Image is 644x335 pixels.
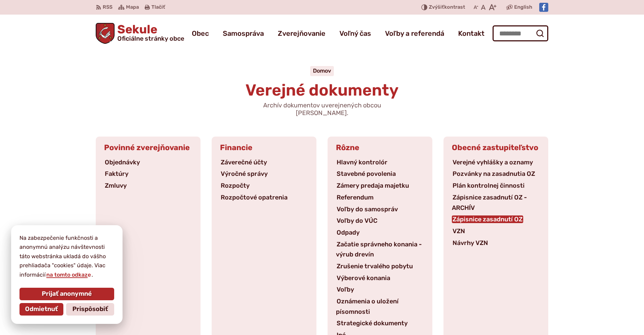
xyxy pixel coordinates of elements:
[126,3,139,11] span: Mapa
[339,24,371,43] a: Voľný čas
[336,170,396,178] a: Stavebné povolenia
[452,170,536,178] a: Pozvánky na zasadnutia OZ
[72,305,108,313] span: Prispôsobiť
[336,319,408,327] a: Strategické dokumenty
[115,24,184,42] span: Sekule
[104,170,129,178] a: Faktúry
[443,137,548,157] h3: Obecné zastupiteľstvo
[458,24,485,43] a: Kontakt
[25,305,58,313] span: Odmietnuť
[245,81,399,100] span: Verejné dokumenty
[117,35,184,42] span: Oficiálne stránky obce
[220,158,268,166] a: Záverečné účty
[192,24,209,43] a: Obec
[220,170,268,178] a: Výročné správy
[452,158,534,166] a: Verejné vyhlášky a oznamy
[336,158,388,166] a: Hlavný kontrolór
[429,4,444,10] span: Zvýšiť
[104,182,127,189] a: Zmluvy
[539,3,548,12] img: Prejsť na Facebook stránku
[42,290,92,298] span: Prijať anonymné
[96,23,115,44] img: Prejsť na domovskú stránku
[336,194,374,201] a: Referendum
[238,102,406,117] p: Archív dokumentov uverejnených obcou [PERSON_NAME].
[336,274,391,282] a: Výberové konania
[452,239,489,247] a: Návrhy VZN
[313,67,331,74] a: Domov
[151,5,165,10] span: Tlačiť
[336,182,410,189] a: Zámery predaja majetku
[212,137,316,157] h3: Financie
[336,262,414,270] a: Zrušenie trvalého pobytu
[103,3,112,11] span: RSS
[96,137,201,157] h3: Povinné zverejňovanie
[336,229,360,236] a: Odpady
[328,137,432,157] h3: Rôzne
[513,3,534,11] a: English
[336,240,422,259] a: Začatie správneho konania - výrub drevín
[278,24,325,43] a: Zverejňovanie
[452,194,527,212] a: Zápisnice zasadnutí OZ - ARCHÍV
[336,286,355,293] a: Voľby
[66,303,114,316] button: Prispôsobiť
[385,24,444,43] a: Voľby a referendá
[429,5,465,10] span: kontrast
[19,303,63,316] button: Odmietnuť
[96,23,184,44] a: Logo Sekule, prejsť na domovskú stránku.
[514,3,532,11] span: English
[19,288,114,300] button: Prijať anonymné
[104,158,141,166] a: Objednávky
[223,24,264,43] a: Samospráva
[452,215,523,223] a: Zápisnice zasadnutí OZ
[220,194,288,201] a: Rozpočtové opatrenia
[19,234,114,279] p: Na zabezpečenie funkčnosti a anonymnú analýzu návštevnosti táto webstránka ukladá do vášho prehli...
[452,227,466,235] a: VZN
[452,182,525,189] a: Plán kontrolnej činnosti
[336,205,399,213] a: Voľby do samospráv
[220,182,250,189] a: Rozpočty
[336,217,378,224] a: Voľby do VÚC
[336,297,399,316] a: Oznámenia o uložení písomnosti
[46,271,92,278] a: na tomto odkaze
